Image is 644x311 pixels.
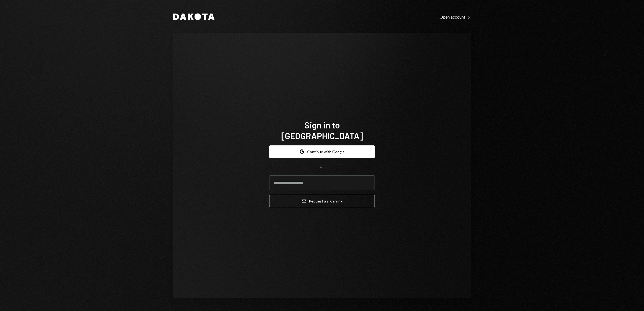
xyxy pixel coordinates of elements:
a: Open account [439,14,471,20]
button: Continue with Google [269,145,375,158]
h1: Sign in to [GEOGRAPHIC_DATA] [269,120,375,141]
button: Request a signinlink [269,195,375,207]
div: OR [320,165,324,169]
div: Open account [439,14,471,20]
